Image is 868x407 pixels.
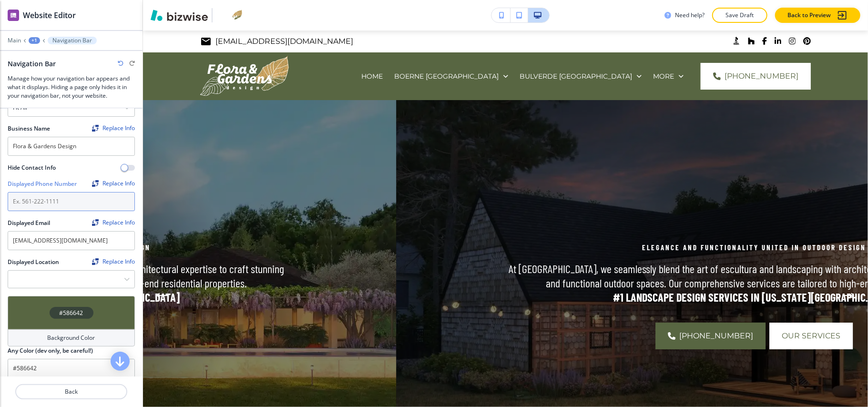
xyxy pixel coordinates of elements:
[8,74,135,100] h3: Manage how your navigation bar appears and what it displays. Hiding a page only hides it in your ...
[92,125,135,132] div: Replace Info
[8,163,56,172] h2: Hide Contact Info
[675,11,705,20] h3: Need help?
[787,11,831,20] p: Back to Preview
[701,63,811,90] a: [PHONE_NUMBER]
[151,10,208,21] img: Bizwise Logo
[92,125,135,132] span: Find and replace this information across Bizwise
[361,71,383,81] p: HOME
[725,71,798,82] span: [PHONE_NUMBER]
[48,37,97,44] button: Navigation Bar
[8,37,21,44] button: Main
[92,258,135,265] div: Replace Info
[8,296,135,346] button: #586642Background Color
[839,286,858,305] button: Next Hero Image
[216,10,242,21] img: Your Logo
[520,71,632,81] p: BULVERDE [GEOGRAPHIC_DATA]
[8,231,135,250] input: Ex. studio@floragardensdesign.com
[8,271,124,287] input: Manual Input
[215,34,353,49] p: [EMAIL_ADDRESS][DOMAIN_NAME]
[92,258,135,265] button: ReplaceReplace Info
[775,8,860,23] button: Back to Preview
[92,219,135,226] div: Replace Info
[725,11,755,20] p: Save Draft
[8,124,50,133] h2: Business Name
[394,71,499,81] p: BOERNE [GEOGRAPHIC_DATA]
[92,125,135,132] button: ReplaceReplace Info
[92,125,99,132] img: Replace
[782,330,840,342] span: Our Services
[8,10,19,21] img: editor icon
[92,258,99,265] img: Replace
[92,180,135,187] button: ReplaceReplace Info
[15,384,127,399] button: Back
[839,278,858,313] div: Next Slide
[8,192,135,211] input: Ex. 561-222-1111
[653,71,674,81] p: More
[153,278,172,313] div: Previous Slide
[92,219,135,226] button: ReplaceReplace Info
[200,56,289,96] img: Flora & Gardens Design
[60,309,83,317] h4: #586642
[23,10,76,21] h2: Website Editor
[48,334,95,342] h4: Background Color
[153,286,172,305] button: Previous Hero Image
[52,37,92,44] p: Navigation Bar
[92,219,135,227] span: Find and replace this information across Bizwise
[8,346,93,355] h2: Any Color (dev only, be careful!)
[92,180,99,187] img: Replace
[8,180,77,188] h2: Displayed Phone Number
[16,387,126,396] p: Back
[92,180,135,187] div: Replace Info
[8,59,56,69] h2: Navigation Bar
[29,37,40,44] button: +1
[712,8,767,23] button: Save Draft
[200,34,353,49] a: [EMAIL_ADDRESS][DOMAIN_NAME]
[8,258,59,266] h2: Displayed Location
[92,219,99,226] img: Replace
[92,258,135,266] span: Find and replace this information across Bizwise
[679,330,753,342] span: [PHONE_NUMBER]
[8,219,50,227] h2: Displayed Email
[92,180,135,188] span: Find and replace this information across Bizwise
